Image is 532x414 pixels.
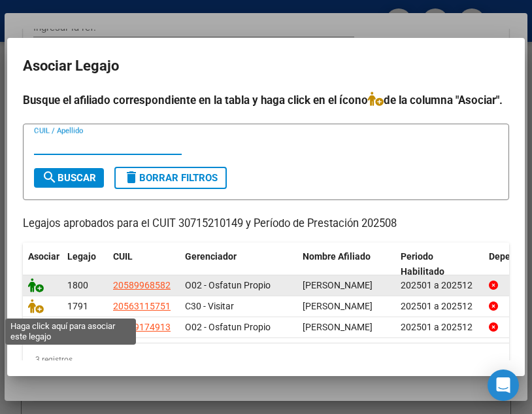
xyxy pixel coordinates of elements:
[28,251,59,262] span: Asociar
[67,322,88,332] span: 1749
[401,251,444,277] span: Periodo Habilitado
[113,251,133,262] span: CUIL
[67,280,88,290] span: 1800
[401,320,478,335] div: 202501 a 202512
[62,243,108,286] datatable-header-cell: Legajo
[67,251,96,262] span: Legajo
[185,251,237,262] span: Gerenciador
[113,280,171,290] span: 20589968582
[23,54,509,78] h2: Asociar Legajo
[303,301,373,311] span: JEREZ BRUNO DAVID
[303,251,371,262] span: Nombre Afiliado
[297,243,395,286] datatable-header-cell: Nombre Afiliado
[67,301,88,311] span: 1791
[488,370,519,401] div: Open Intercom Messenger
[23,343,509,376] div: 3 registros
[303,280,373,290] span: JARA TOBIAS SALVADOR
[185,322,271,332] span: O02 - Osfatun Propio
[185,301,234,311] span: C30 - Visitar
[23,216,509,232] p: Legajos aprobados para el CUIT 30715210149 y Período de Prestación 202508
[401,278,478,293] div: 202501 a 202512
[124,169,139,185] mat-icon: delete
[42,169,58,185] mat-icon: search
[113,301,171,311] span: 20563115751
[185,280,271,290] span: O02 - Osfatun Propio
[34,168,104,188] button: Buscar
[108,243,180,286] datatable-header-cell: CUIL
[114,167,227,189] button: Borrar Filtros
[303,322,373,332] span: GONZALEZ WILLIAM ISMAEL
[23,243,62,286] datatable-header-cell: Asociar
[395,243,484,286] datatable-header-cell: Periodo Habilitado
[401,299,478,314] div: 202501 a 202512
[180,243,297,286] datatable-header-cell: Gerenciador
[113,322,171,332] span: 20559174913
[23,92,509,109] h4: Busque el afiliado correspondiente en la tabla y haga click en el ícono de la columna "Asociar".
[42,172,96,184] span: Buscar
[124,172,218,184] span: Borrar Filtros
